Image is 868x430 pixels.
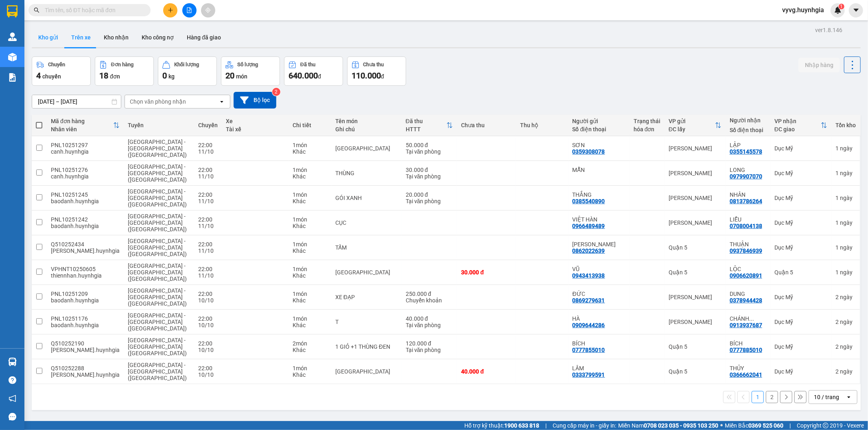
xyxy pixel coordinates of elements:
[573,272,605,279] div: 0943413938
[293,347,327,353] div: Khác
[335,244,398,251] div: TẤM
[51,340,120,347] div: Q510252190
[789,421,791,430] span: |
[198,241,218,248] div: 22:00
[48,62,65,67] div: Chuyến
[198,142,218,148] div: 22:00
[730,191,766,198] div: NHÂN
[95,56,154,86] button: Đơn hàng18đơn
[725,421,783,430] span: Miền Bắc
[406,173,453,180] div: Tại văn phòng
[730,117,766,124] div: Người nhận
[205,7,211,13] span: aim
[293,122,327,128] div: Chi tiết
[406,118,447,124] div: Đã thu
[335,269,398,276] div: TX
[730,340,766,347] div: BÍCH
[644,422,718,429] strong: 0708 023 035 - 0935 103 250
[47,115,124,136] th: Toggle SortBy
[293,266,327,272] div: 1 món
[293,322,327,328] div: Khác
[840,170,853,176] span: ngày
[815,26,842,35] div: ver 1.8.146
[51,191,120,198] div: PNL10251245
[749,315,754,322] span: ...
[669,145,722,152] div: [PERSON_NAME]
[849,3,863,17] button: caret-down
[730,365,766,371] div: THỦY
[835,343,856,350] div: 2
[198,223,218,229] div: 11/10
[51,148,120,155] div: canh.huynhgia
[51,272,120,279] div: thiennhan.huynhgia
[766,391,778,403] button: 2
[198,315,218,322] div: 22:00
[198,248,218,254] div: 11/10
[835,244,856,251] div: 1
[51,371,120,378] div: nguyen.huynhgia
[774,219,827,226] div: Dục Mỹ
[198,347,218,353] div: 10/10
[32,95,121,108] input: Select a date range.
[573,365,625,371] div: LÂM
[130,98,186,106] div: Chọn văn phòng nhận
[402,115,457,136] th: Toggle SortBy
[201,3,215,17] button: aim
[853,7,860,14] span: caret-down
[730,322,762,328] div: 0913937687
[730,216,766,223] div: LIỄU
[335,368,398,375] div: TX
[8,33,17,41] img: warehouse-icon
[51,223,120,229] div: baodanh.huynhgia
[198,340,218,347] div: 22:00
[363,62,384,67] div: Chưa thu
[198,291,218,297] div: 22:00
[406,347,453,353] div: Tại văn phòng
[163,3,177,17] button: plus
[45,6,141,15] input: Tìm tên, số ĐT hoặc mã đơn
[284,56,343,86] button: Đã thu640.000đ
[406,291,453,297] div: 250.000 đ
[51,142,120,148] div: PNL10251297
[97,28,135,47] button: Kho nhận
[347,56,406,86] button: Chưa thu110.000đ
[840,294,853,300] span: ngày
[128,238,187,257] span: [GEOGRAPHIC_DATA] - [GEOGRAPHIC_DATA] ([GEOGRAPHIC_DATA])
[293,167,327,173] div: 1 món
[730,248,762,254] div: 0937846939
[51,291,120,297] div: PNL10251209
[293,340,327,347] div: 2 món
[128,122,190,128] div: Tuyến
[573,118,625,124] div: Người gửi
[665,115,726,136] th: Toggle SortBy
[51,347,120,353] div: nguyen.huynhgia
[51,322,120,328] div: baodanh.huynhgia
[770,115,831,136] th: Toggle SortBy
[51,315,120,322] div: PNL10251176
[573,248,605,254] div: 0862022639
[573,148,605,155] div: 0359308078
[823,423,829,428] span: copyright
[573,315,625,322] div: HÀ
[51,118,113,124] div: Mã đơn hàng
[520,122,564,128] div: Thu hộ
[669,368,722,375] div: Quận 5
[730,291,766,297] div: DUNG
[776,5,831,15] span: vyvg.huynhgia
[51,167,120,173] div: PNL10251276
[774,269,827,276] div: Quận 5
[9,395,16,402] span: notification
[669,294,722,300] div: [PERSON_NAME]
[36,71,41,80] span: 4
[174,62,199,67] div: Khối lượng
[198,198,218,204] div: 11/10
[774,170,827,176] div: Dục Mỹ
[7,5,17,17] img: logo-vxr
[840,4,843,9] span: 1
[110,73,120,80] span: đơn
[237,62,258,67] div: Số lượng
[8,73,17,82] img: solution-icon
[293,216,327,223] div: 1 món
[730,371,762,378] div: 0366662041
[99,71,108,80] span: 18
